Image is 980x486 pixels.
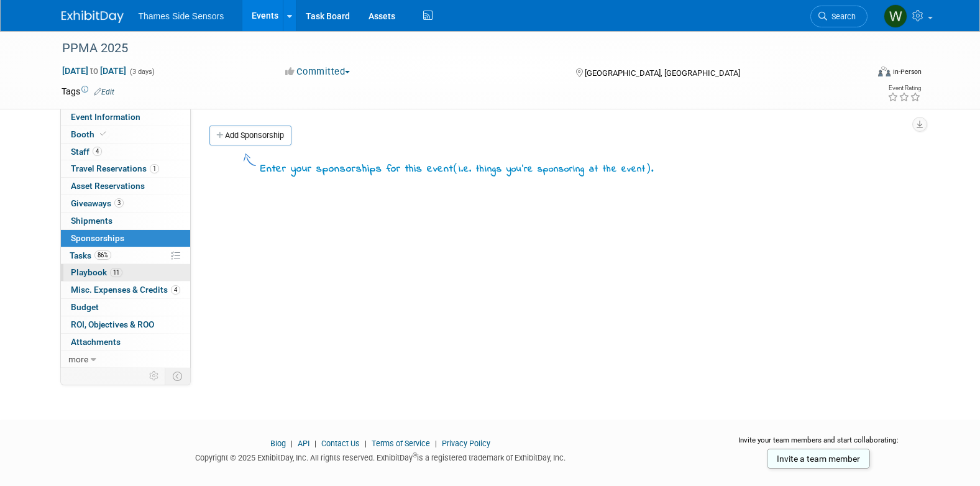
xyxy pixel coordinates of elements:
[810,6,868,27] a: Search
[718,435,919,454] div: Invite your team members and start collaborating:
[61,126,190,143] a: Booth
[61,282,190,298] a: Misc. Expenses & Credits4
[94,250,111,260] span: 86%
[298,439,309,448] a: API
[61,213,190,229] a: Shipments
[61,109,190,126] a: Event Information
[61,264,190,281] a: Playbook11
[71,216,112,226] span: Shipments
[71,112,140,122] span: Event Information
[432,439,440,448] span: |
[209,126,291,145] a: Add Sponsorship
[71,337,121,347] span: Attachments
[413,452,417,459] sup: ®
[144,368,165,384] td: Personalize Event Tab Strip
[129,68,155,76] span: (3 days)
[71,302,99,312] span: Budget
[61,247,190,264] a: Tasks86%
[646,162,651,174] span: )
[61,230,190,247] a: Sponsorships
[61,195,190,212] a: Giveaways3
[150,164,159,173] span: 1
[62,449,700,464] div: Copyright © 2025 ExhibitDay, Inc. All rights reserved. ExhibitDay is a registered trademark of Ex...
[61,178,190,195] a: Asset Reservations
[71,285,180,295] span: Misc. Expenses & Credits
[114,198,124,208] span: 3
[62,85,114,98] td: Tags
[165,368,190,384] td: Toggle Event Tabs
[94,88,114,96] a: Edit
[61,299,190,316] a: Budget
[767,449,870,469] a: Invite a team member
[442,439,490,448] a: Privacy Policy
[88,66,100,76] span: to
[884,4,907,28] img: Will Morse
[93,147,102,156] span: 4
[71,129,109,139] span: Booth
[110,268,122,277] span: 11
[58,37,849,60] div: PPMA 2025
[878,66,891,76] img: Format-Inperson.png
[459,162,646,176] span: i.e. things you're sponsoring at the event
[372,439,430,448] a: Terms of Service
[887,85,921,91] div: Event Rating
[892,67,922,76] div: In-Person
[288,439,296,448] span: |
[71,267,122,277] span: Playbook
[61,334,190,351] a: Attachments
[311,439,319,448] span: |
[453,162,459,174] span: (
[362,439,370,448] span: |
[585,68,740,78] span: [GEOGRAPHIC_DATA], [GEOGRAPHIC_DATA]
[62,11,124,23] img: ExhibitDay
[61,316,190,333] a: ROI, Objectives & ROO
[61,160,190,177] a: Travel Reservations1
[171,285,180,295] span: 4
[68,354,88,364] span: more
[100,131,106,137] i: Booth reservation complete
[71,147,102,157] span: Staff
[61,144,190,160] a: Staff4
[71,163,159,173] span: Travel Reservations
[71,181,145,191] span: Asset Reservations
[321,439,360,448] a: Contact Us
[71,319,154,329] span: ROI, Objectives & ROO
[71,198,124,208] span: Giveaways
[61,351,190,368] a: more
[281,65,355,78] button: Committed
[139,11,224,21] span: Thames Side Sensors
[794,65,922,83] div: Event Format
[827,12,856,21] span: Search
[260,160,654,177] div: Enter your sponsorships for this event .
[270,439,286,448] a: Blog
[70,250,111,260] span: Tasks
[62,65,127,76] span: [DATE] [DATE]
[71,233,124,243] span: Sponsorships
